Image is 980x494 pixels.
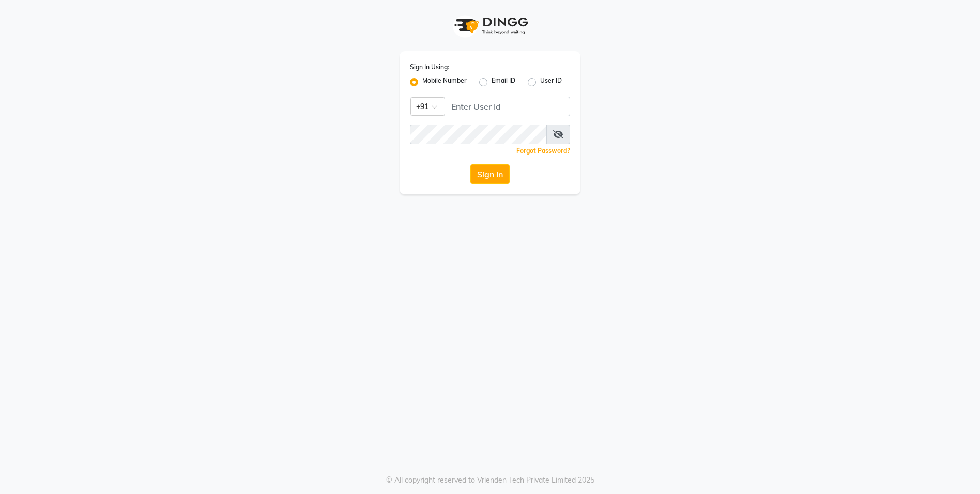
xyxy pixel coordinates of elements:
[449,10,531,41] img: logo1.svg
[410,125,547,144] input: Username
[422,76,467,88] label: Mobile Number
[540,76,562,88] label: User ID
[410,63,449,72] label: Sign In Using:
[516,147,570,155] a: Forgot Password?
[445,97,570,116] input: Username
[470,164,510,184] button: Sign In
[492,76,515,88] label: Email ID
